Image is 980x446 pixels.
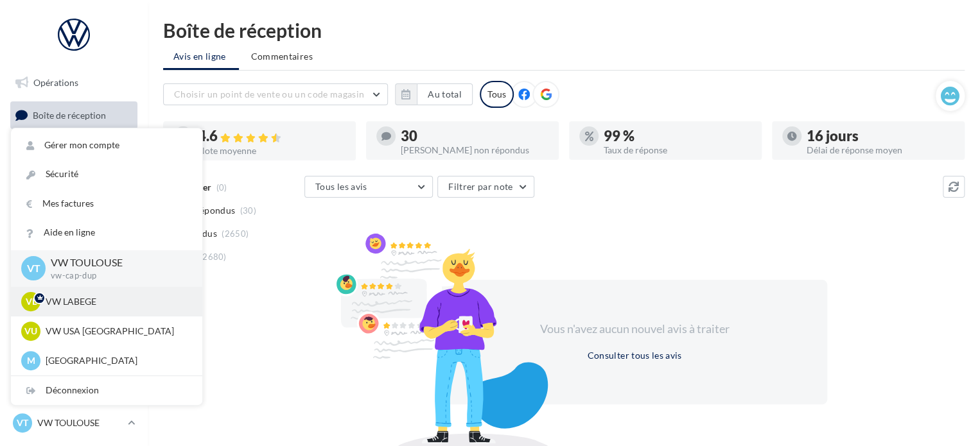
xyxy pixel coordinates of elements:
[11,189,202,218] a: Mes factures
[251,50,313,63] span: Commentaires
[524,321,745,338] div: Vous n'avez aucun nouvel avis à traiter
[480,81,514,108] div: Tous
[395,83,473,105] button: Au total
[8,336,140,374] a: Campagnes DataOnDemand
[11,376,202,405] div: Déconnexion
[10,411,137,435] a: VT VW TOULOUSE
[401,129,548,143] div: 30
[33,109,106,120] span: Boîte de réception
[401,146,548,155] div: [PERSON_NAME] non répondus
[51,255,182,270] p: VW TOULOUSE
[315,181,367,192] span: Tous les avis
[8,69,140,96] a: Opérations
[11,131,202,160] a: Gérer mon compte
[51,270,182,282] p: vw-cap-dup
[222,228,249,239] span: (2650)
[24,325,37,338] span: VU
[33,77,78,88] span: Opérations
[175,204,235,217] span: Non répondus
[174,89,364,99] span: Choisir un point de vente ou un code magasin
[807,146,954,155] div: Délai de réponse moyen
[8,134,140,161] a: Visibilité en ligne
[37,416,123,429] p: VW TOULOUSE
[11,218,202,247] a: Aide en ligne
[8,198,140,225] a: Contacts
[11,160,202,189] a: Sécurité
[198,129,346,144] div: 4.6
[417,83,473,105] button: Au total
[582,348,687,363] button: Consulter tous les avis
[8,101,140,129] a: Boîte de réception
[26,295,37,308] span: VL
[200,252,227,262] span: (2680)
[807,129,954,143] div: 16 jours
[46,354,187,367] p: [GEOGRAPHIC_DATA]
[304,176,433,198] button: Tous les avis
[437,176,534,198] button: Filtrer par note
[8,166,140,193] a: Campagnes
[8,294,140,332] a: PLV et print personnalisable
[163,21,965,40] div: Boîte de réception
[17,416,28,429] span: VT
[46,325,187,338] p: VW USA [GEOGRAPHIC_DATA]
[163,83,388,105] button: Choisir un point de vente ou un code magasin
[604,129,751,143] div: 99 %
[198,146,346,155] div: Note moyenne
[27,354,35,367] span: M
[240,205,256,216] span: (30)
[604,146,751,155] div: Taux de réponse
[46,295,187,308] p: VW LABEGE
[8,262,140,289] a: Calendrier
[8,230,140,257] a: Médiathèque
[27,261,40,276] span: VT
